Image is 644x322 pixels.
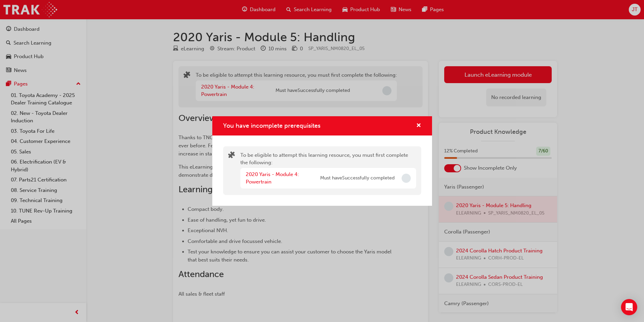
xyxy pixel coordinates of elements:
[212,116,432,206] div: You have incomplete prerequisites
[240,151,416,190] div: To be eligible to attempt this learning resource, you must first complete the following:
[416,122,421,130] button: cross-icon
[223,122,320,129] span: You have incomplete prerequisites
[228,152,235,160] span: puzzle-icon
[246,171,299,185] a: 2020 Yaris - Module 4: Powertrain
[320,174,395,182] span: Must have Successfully completed
[416,123,421,129] span: cross-icon
[402,174,411,183] span: Incomplete
[621,299,637,315] div: Open Intercom Messenger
